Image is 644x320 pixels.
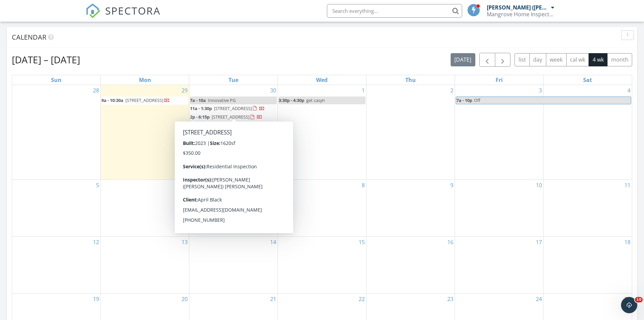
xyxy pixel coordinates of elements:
[190,105,212,111] span: 11a - 1:30p
[360,180,366,191] a: Go to October 8, 2025
[566,53,589,66] button: cal wk
[366,180,455,237] td: Go to October 9, 2025
[623,237,632,248] a: Go to October 18, 2025
[357,237,366,248] a: Go to October 15, 2025
[495,53,511,67] button: Next
[357,294,366,304] a: Go to October 22, 2025
[101,85,189,180] td: Go to September 29, 2025
[449,180,455,191] a: Go to October 9, 2025
[278,180,366,237] td: Go to October 8, 2025
[12,33,46,42] span: Calendar
[95,180,100,191] a: Go to October 5, 2025
[315,75,329,85] a: Wednesday
[180,294,189,304] a: Go to October 20, 2025
[360,85,366,96] a: Go to October 1, 2025
[86,9,161,23] a: SPECTORA
[494,75,504,85] a: Friday
[212,114,249,120] span: [STREET_ADDRESS]
[366,85,455,180] td: Go to October 2, 2025
[190,105,265,111] a: 11a - 1:30p [STREET_ADDRESS]
[190,97,206,103] span: 7a - 10a
[138,75,152,85] a: Monday
[479,53,495,67] button: Previous
[546,53,567,66] button: week
[101,97,170,103] a: 9a - 10:30a [STREET_ADDRESS]
[543,180,632,237] td: Go to October 11, 2025
[101,97,123,103] span: 9a - 10:30a
[487,11,554,18] div: Mangrove Home Inspections LLC
[623,180,632,191] a: Go to October 11, 2025
[189,180,278,237] td: Go to October 7, 2025
[86,3,100,18] img: The Best Home Inspection Software - Spectora
[278,237,366,294] td: Go to October 15, 2025
[534,294,543,304] a: Go to October 24, 2025
[538,85,543,96] a: Go to October 3, 2025
[529,53,546,66] button: day
[227,75,240,85] a: Tuesday
[12,85,101,180] td: Go to September 28, 2025
[189,85,278,180] td: Go to September 30, 2025
[12,237,101,294] td: Go to October 12, 2025
[607,53,632,66] button: month
[623,294,632,304] a: Go to October 25, 2025
[279,97,304,103] span: 3:30p - 4:30p
[208,97,236,103] span: Innovative PG
[543,237,632,294] td: Go to October 18, 2025
[50,75,63,85] a: Sunday
[101,97,188,105] a: 9a - 10:30a [STREET_ADDRESS]
[455,85,543,180] td: Go to October 3, 2025
[456,97,473,104] span: 7a - 10p
[12,53,80,66] h2: [DATE] – [DATE]
[589,53,607,66] button: 4 wk
[92,237,100,248] a: Go to October 12, 2025
[487,4,549,11] div: [PERSON_NAME] ([PERSON_NAME]) [PERSON_NAME]
[278,85,366,180] td: Go to October 1, 2025
[105,3,161,18] span: SPECTORA
[635,297,643,302] span: 10
[306,97,325,103] span: get casyn
[269,294,278,304] a: Go to October 21, 2025
[543,85,632,180] td: Go to October 4, 2025
[101,237,189,294] td: Go to October 13, 2025
[269,85,278,96] a: Go to September 30, 2025
[534,237,543,248] a: Go to October 17, 2025
[474,97,480,103] span: Off
[534,180,543,191] a: Go to October 10, 2025
[189,237,278,294] td: Go to October 14, 2025
[327,4,462,18] input: Search everything...
[446,294,455,304] a: Go to October 23, 2025
[272,180,278,191] a: Go to October 7, 2025
[12,180,101,237] td: Go to October 5, 2025
[92,294,100,304] a: Go to October 19, 2025
[404,75,417,85] a: Thursday
[366,237,455,294] td: Go to October 16, 2025
[451,53,475,66] button: [DATE]
[101,180,189,237] td: Go to October 6, 2025
[446,237,455,248] a: Go to October 16, 2025
[455,237,543,294] td: Go to October 17, 2025
[621,297,637,313] iframe: Intercom live chat
[125,97,163,103] span: [STREET_ADDRESS]
[269,237,278,248] a: Go to October 14, 2025
[183,180,189,191] a: Go to October 6, 2025
[92,85,100,96] a: Go to September 28, 2025
[190,114,262,120] a: 2p - 6:15p [STREET_ADDRESS]
[455,180,543,237] td: Go to October 10, 2025
[449,85,455,96] a: Go to October 2, 2025
[190,114,210,120] span: 2p - 6:15p
[214,105,252,111] span: [STREET_ADDRESS]
[515,53,530,66] button: list
[190,105,277,113] a: 11a - 1:30p [STREET_ADDRESS]
[582,75,593,85] a: Saturday
[180,85,189,96] a: Go to September 29, 2025
[190,113,277,121] a: 2p - 6:15p [STREET_ADDRESS]
[180,237,189,248] a: Go to October 13, 2025
[626,85,632,96] a: Go to October 4, 2025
